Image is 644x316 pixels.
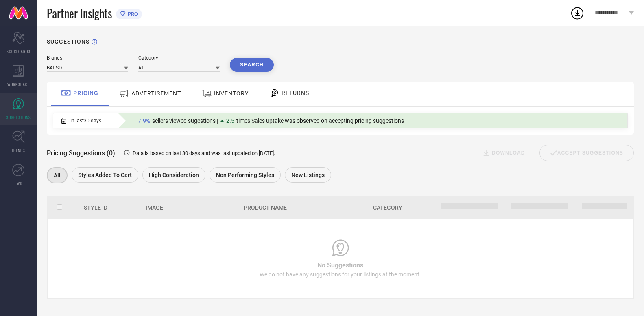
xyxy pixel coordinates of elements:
span: Pricing Suggestions (0) [47,149,115,157]
span: SUGGESTIONS [6,114,31,120]
span: PRICING [73,90,98,96]
div: Category [138,55,220,61]
span: times Sales uptake was observed on accepting pricing suggestions [236,117,404,124]
h1: SUGGESTIONS [47,38,90,45]
div: Open download list [570,6,585,20]
span: sellers viewed sugestions | [152,117,218,124]
span: Data is based on last 30 days and was last updated on [DATE] . [133,150,275,156]
span: Product Name [244,204,287,211]
div: Percentage of sellers who have viewed suggestions for the current Insight Type [134,115,408,126]
span: All [54,172,61,179]
span: We do not have any suggestions for your listings at the moment. [260,271,421,278]
span: 7.9% [138,117,150,124]
span: High Consideration [149,172,199,178]
span: Category [373,204,402,211]
span: No Suggestions [317,261,363,269]
span: In last 30 days [70,118,101,124]
div: Accept Suggestions [539,145,634,161]
span: Styles Added To Cart [78,172,132,178]
span: WORKSPACE [7,81,30,87]
span: RETURNS [282,90,309,96]
span: PRO [126,11,138,17]
span: SCORECARDS [7,48,31,54]
span: Image [146,204,163,211]
span: 2.5 [226,117,234,124]
span: INVENTORY [214,90,249,97]
span: Non Performing Styles [216,172,274,178]
span: FWD [15,180,22,186]
span: Partner Insights [47,5,112,22]
span: TRENDS [11,147,25,153]
span: Style Id [84,204,107,211]
span: New Listings [291,172,325,178]
div: Brands [47,55,128,61]
span: ADVERTISEMENT [131,90,181,97]
button: Search [230,58,274,72]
